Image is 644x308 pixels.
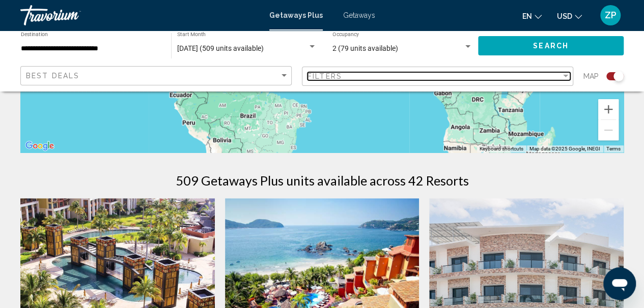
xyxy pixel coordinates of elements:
[176,173,469,188] h1: 509 Getaways Plus units available across 42 Resorts
[23,139,57,152] a: Open this area in Google Maps (opens a new window)
[343,11,375,19] a: Getaways
[557,12,572,20] span: USD
[480,145,523,152] button: Keyboard shortcuts
[177,44,264,52] span: [DATE] (509 units available)
[557,9,582,23] button: Change currency
[529,146,600,151] span: Map data ©2025 Google, INEGI
[332,44,398,52] span: 2 (79 units available)
[606,146,621,151] a: Terms
[533,42,569,50] span: Search
[23,139,57,152] img: Google
[269,11,323,19] a: Getaways Plus
[522,12,532,20] span: en
[478,36,624,55] button: Search
[26,72,79,80] span: Best Deals
[583,69,599,83] span: Map
[522,9,542,23] button: Change language
[307,72,342,80] span: Filters
[26,72,289,80] mat-select: Sort by
[302,66,573,87] button: Filter
[598,99,619,119] button: Zoom in
[598,120,619,140] button: Zoom out
[597,5,624,26] button: User Menu
[603,267,636,300] iframe: Button to launch messaging window
[605,10,617,20] span: ZP
[20,5,259,25] a: Travorium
